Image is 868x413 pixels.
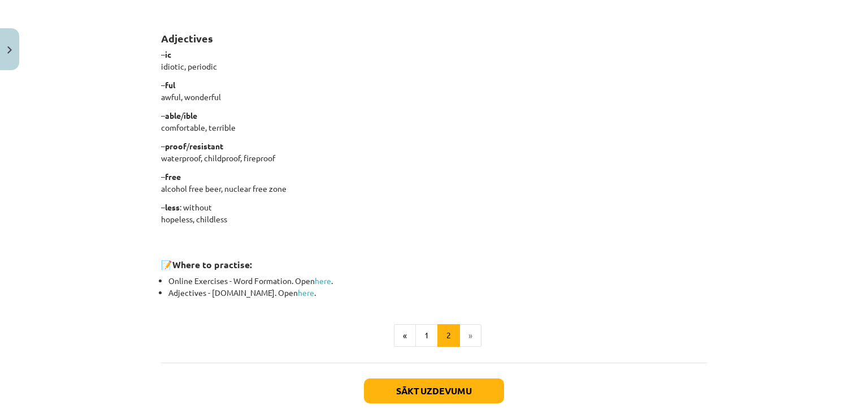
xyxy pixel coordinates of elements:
[161,49,707,72] p: – idiotic, periodic
[165,80,175,90] b: ful
[161,79,707,103] p: – awful, wonderful
[437,324,460,347] button: 2
[298,287,314,298] a: here
[415,324,438,347] button: 1
[165,202,180,212] b: less
[168,287,707,299] li: Adjectives - [DOMAIN_NAME]. Open .
[165,141,186,151] b: proof
[161,324,707,347] nav: Page navigation example
[161,140,707,164] p: – / waterproof, childproof, fireproof
[184,110,197,121] b: ible
[189,141,223,151] b: resistant
[165,49,171,59] b: ic
[161,171,707,195] p: – alcohol free beer, nuclear free zone
[315,276,331,286] a: here
[161,32,213,45] b: Adjectives
[172,259,252,270] strong: Where to practise:
[364,378,504,403] button: Sākt uzdevumu
[165,110,181,121] b: able
[161,201,707,225] p: – : without hopeless, childless
[161,251,707,272] h3: 📝
[161,110,707,134] p: – / comfortable, terrible
[7,46,12,54] img: icon-close-lesson-0947bae3869378f0d4975bcd49f059093ad1ed9edebbc8119c70593378902aed.svg
[168,275,707,287] li: Online Exercises - Word Formation. Open .
[394,324,416,347] button: «
[165,171,181,182] b: free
